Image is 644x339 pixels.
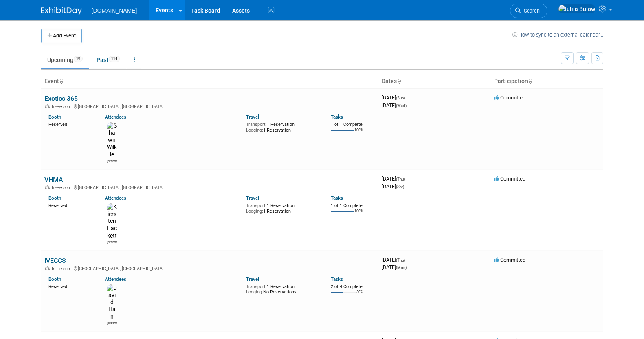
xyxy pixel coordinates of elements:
span: 114 [109,56,120,62]
td: 100% [354,128,363,139]
img: Iuliia Bulow [558,4,596,13]
span: Committed [494,257,525,263]
a: Attendees [105,114,126,120]
a: Tasks [331,114,343,120]
a: Booth [48,195,61,201]
span: [DATE] [382,102,407,108]
a: Travel [246,114,259,120]
div: 2 of 4 Complete [331,284,375,290]
button: Add Event [41,29,82,43]
span: (Sat) [396,185,404,189]
span: Lodging: [246,289,263,295]
a: Travel [246,276,259,282]
a: Attendees [105,195,126,201]
td: 50% [356,290,363,301]
a: Booth [48,114,61,120]
a: Sort by Start Date [397,78,401,84]
span: Committed [494,95,525,101]
span: 19 [74,56,83,62]
span: Lodging: [246,128,263,133]
span: Transport: [246,203,267,208]
div: 1 of 1 Complete [331,122,375,128]
img: Kiersten Hackett [107,203,117,240]
div: Reserved [48,120,93,128]
div: Reserved [48,201,93,209]
span: (Mon) [396,265,407,270]
span: Search [521,8,540,14]
div: 1 Reservation 1 Reservation [246,201,319,214]
a: Sort by Event Name [59,78,63,84]
th: Event [41,75,378,88]
a: VHMA [44,176,63,183]
span: (Sun) [396,96,405,100]
span: (Thu) [396,177,405,181]
span: (Thu) [396,258,405,262]
span: [DATE] [382,95,407,101]
span: In-Person [52,185,73,190]
div: [GEOGRAPHIC_DATA], [GEOGRAPHIC_DATA] [44,265,375,271]
th: Participation [491,75,603,88]
td: 100% [354,209,363,220]
a: How to sync to an external calendar... [512,32,603,38]
span: (Wed) [396,103,407,108]
a: Past114 [90,52,126,68]
span: In-Person [52,104,73,109]
img: Shawn Wilkie [107,122,117,158]
div: David Han [107,321,117,326]
a: Tasks [331,276,343,282]
span: Transport: [246,284,267,289]
img: ExhibitDay [41,7,82,15]
a: Search [510,4,547,18]
a: Travel [246,195,259,201]
img: David Han [107,284,117,321]
a: Upcoming19 [41,52,89,68]
a: Attendees [105,276,126,282]
span: Transport: [246,122,267,127]
span: [DATE] [382,257,407,263]
div: 1 of 1 Complete [331,203,375,209]
span: [DOMAIN_NAME] [92,7,137,14]
div: Kiersten Hackett [107,240,117,244]
a: IVECCS [44,257,66,264]
span: [DATE] [382,183,404,189]
span: - [406,176,407,182]
span: Lodging: [246,209,263,214]
div: 1 Reservation 1 Reservation [246,120,319,133]
a: Exotics 365 [44,95,78,102]
span: Committed [494,176,525,182]
img: In-Person Event [45,266,50,270]
div: Reserved [48,282,93,290]
a: Tasks [331,195,343,201]
div: [GEOGRAPHIC_DATA], [GEOGRAPHIC_DATA] [44,103,375,109]
img: In-Person Event [45,185,50,189]
span: - [406,257,407,263]
div: 1 Reservation No Reservations [246,282,319,295]
span: [DATE] [382,176,407,182]
a: Booth [48,276,61,282]
img: In-Person Event [45,104,50,108]
span: [DATE] [382,264,407,270]
span: - [406,95,407,101]
div: [GEOGRAPHIC_DATA], [GEOGRAPHIC_DATA] [44,184,375,190]
span: In-Person [52,266,73,271]
div: Shawn Wilkie [107,158,117,163]
a: Sort by Participation Type [528,78,532,84]
th: Dates [378,75,491,88]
